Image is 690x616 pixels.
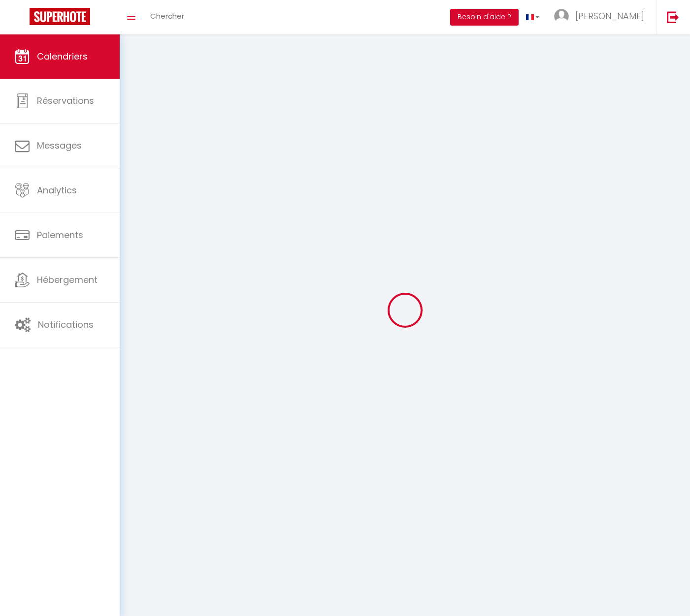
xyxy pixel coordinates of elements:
[30,8,90,25] img: Super Booking
[37,139,82,152] span: Messages
[554,9,569,24] img: ...
[37,229,83,241] span: Paiements
[575,10,644,22] span: [PERSON_NAME]
[450,9,519,26] button: Besoin d'aide ?
[38,318,94,331] span: Notifications
[37,94,94,107] span: Réservations
[37,50,88,62] span: Calendriers
[150,11,184,21] span: Chercher
[667,11,679,23] img: logout
[37,274,98,286] span: Hébergement
[37,184,77,196] span: Analytics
